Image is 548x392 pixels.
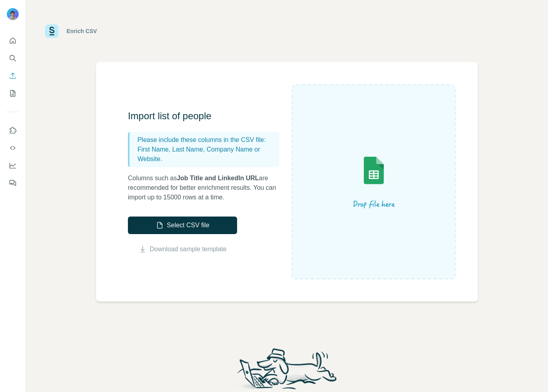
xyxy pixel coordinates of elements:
p: Columns such as are recommended for better enrichment results. You can import up to 15000 rows at... [128,173,287,202]
img: Avatar [6,8,19,21]
button: Select CSV file [128,217,237,234]
button: Feedback [6,176,19,190]
button: Quick start [6,33,19,48]
button: Download sample template [128,244,237,254]
button: Dashboard [6,158,19,173]
button: Search [6,51,19,65]
h3: Import list of people [128,110,287,122]
a: Download sample template [150,244,227,254]
button: Enrich CSV [6,69,19,83]
div: Enrich CSV [67,27,97,35]
button: Use Surfe API [6,141,19,155]
button: My lists [6,86,19,100]
img: Surfe Illustration - Drop file here or select below [302,134,446,230]
p: First Name, Last Name, Company Name or Website. [137,145,276,164]
span: Job Title and LinkedIn URL [177,175,259,181]
button: Use Surfe on LinkedIn [6,123,19,138]
p: Please include these columns in the CSV file: [137,135,276,145]
img: Surfe Logo [45,24,59,38]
